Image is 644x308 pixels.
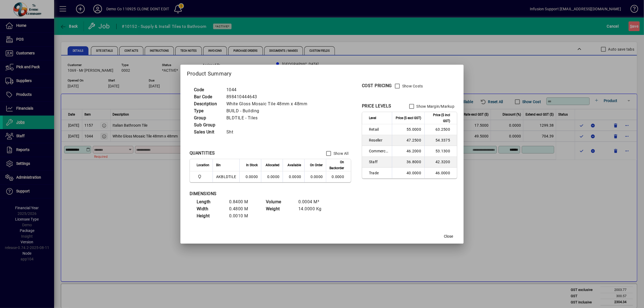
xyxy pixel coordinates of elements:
td: 0.0000 [326,171,351,182]
td: Width [194,205,226,212]
td: Group [191,114,224,122]
td: Sht [224,129,314,136]
td: BLDTILE - Tiles [224,114,314,122]
td: Description [191,100,224,107]
td: Length [194,198,226,205]
td: 0.8400 M [226,198,259,205]
span: Trade [369,170,389,176]
span: 0.0000 [311,175,323,179]
div: DIMENSIONS [190,191,325,197]
span: Available [288,162,301,168]
span: In Stock [246,162,258,168]
td: 0.0000 [239,171,261,182]
span: On Order [310,162,323,168]
td: 0.0010 M [226,212,259,219]
td: 42.3200 [424,157,457,168]
td: White Gloss Mosaic Tile 48mm x 48mm [224,100,314,107]
td: AKBLDTILE [213,171,239,182]
td: Type [191,107,224,114]
label: Show All [332,151,348,156]
span: On Backorder [329,159,344,171]
td: 53.1300 [424,146,457,157]
td: 0.0000 [261,171,283,182]
td: Sales Unit [191,129,224,136]
span: Price ($ incl GST) [428,112,450,124]
span: Retail [369,127,389,132]
td: 898410444643 [224,93,314,100]
span: Price ($ excl GST) [396,115,421,121]
span: Bin [216,162,221,168]
td: 46.0000 [424,168,457,178]
td: 1044 [224,86,314,93]
span: Reseller [369,137,389,143]
span: Close [444,234,453,239]
span: Location [197,162,209,168]
span: Staff [369,159,389,165]
div: PRICE LEVELS [362,103,391,109]
td: 0.0000 [283,171,304,182]
td: 0.0004 M³ [296,198,328,205]
td: 14.0000 Kg [296,205,328,212]
div: QUANTITIES [190,150,215,156]
button: Close [440,232,457,241]
td: BUILD - Building [224,107,314,114]
label: Show Costs [401,83,423,89]
td: Weight [263,205,296,212]
td: Sub Group [191,122,224,129]
td: Volume [263,198,296,205]
span: Allocated [266,162,279,168]
td: 55.0000 [392,124,424,135]
td: 0.4800 M [226,205,259,212]
td: 46.2000 [392,146,424,157]
td: 54.3375 [424,135,457,146]
td: Height [194,212,226,219]
span: Level [369,115,376,121]
td: Bar Code [191,93,224,100]
td: 36.8000 [392,157,424,168]
label: Show Margin/Markup [415,104,455,109]
td: 47.2500 [392,135,424,146]
td: Code [191,86,224,93]
td: 63.2500 [424,124,457,135]
div: COST PRICING [362,83,392,89]
h2: Product Summary [180,65,464,80]
td: 40.0000 [392,168,424,178]
span: Commercial [369,148,389,154]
